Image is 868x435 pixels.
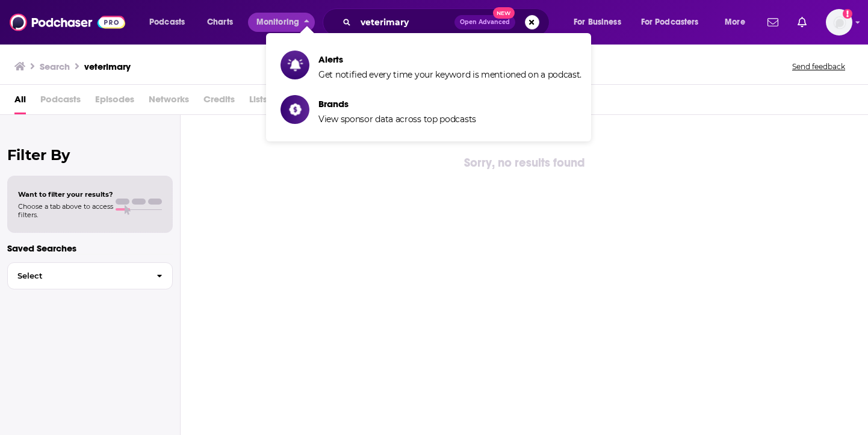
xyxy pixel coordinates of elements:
a: All [14,90,26,114]
span: Podcasts [149,14,185,31]
span: Choose a tab above to access filters. [18,202,113,219]
h2: Filter By [7,146,173,164]
button: close menu [248,13,315,32]
span: View sponsor data across top podcasts [318,114,476,125]
span: For Podcasters [641,14,699,31]
a: Show notifications dropdown [793,12,811,32]
span: Networks [149,90,189,114]
span: Logged in as SolComms [826,9,852,35]
span: Open Advanced [460,19,510,25]
span: Select [8,272,147,280]
span: Want to filter your results? [18,190,113,199]
span: Charts [207,14,233,31]
span: Lists [249,90,267,114]
button: open menu [141,13,200,32]
span: For Business [574,14,621,31]
span: More [725,14,745,31]
input: Search podcasts, credits, & more... [356,13,454,32]
img: User Profile [826,9,852,35]
div: Search podcasts, credits, & more... [334,8,561,36]
span: Monitoring [256,14,299,31]
h3: veterimary [84,61,131,72]
button: open menu [633,13,716,32]
span: Get notified every time your keyword is mentioned on a podcast. [318,69,581,80]
span: New [493,7,515,19]
button: Open AdvancedNew [454,15,515,29]
button: open menu [565,13,636,32]
a: Show notifications dropdown [763,12,783,32]
span: Brands [318,98,476,110]
span: Episodes [95,90,134,114]
span: Credits [203,90,235,114]
button: open menu [716,13,760,32]
span: Podcasts [40,90,81,114]
svg: Add a profile image [843,9,852,19]
button: Send feedback [789,61,849,72]
div: Sorry, no results found [181,153,868,173]
p: Saved Searches [7,242,173,254]
button: Show profile menu [826,9,852,35]
span: Alerts [318,54,581,65]
a: Charts [199,13,240,32]
h3: Search [40,61,70,72]
button: Select [7,262,173,289]
img: Podchaser - Follow, Share and Rate Podcasts [10,11,125,34]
